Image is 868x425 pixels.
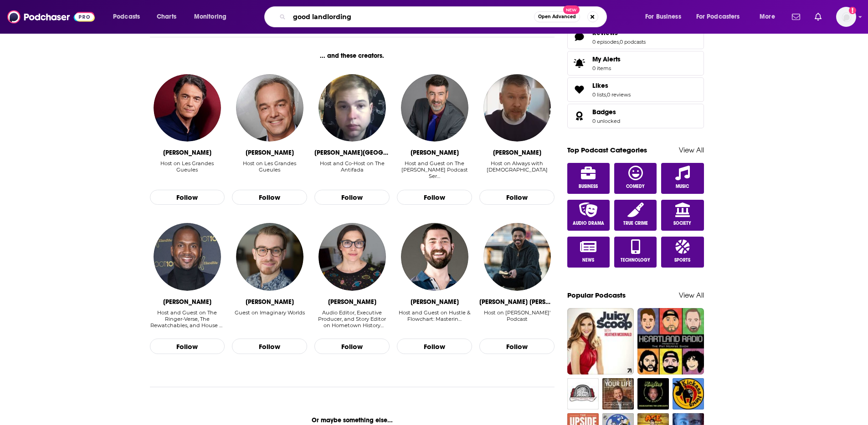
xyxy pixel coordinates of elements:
div: Host on Always with Christ [479,160,555,180]
div: Katie Feather [328,298,376,306]
img: This is Your Life [602,378,634,410]
div: Host and Guest on The Ringer-Verse, The Rewatchables, and House of R [150,309,225,329]
div: Audio Editor, Executive Producer, and Story Editor on Hometown History [GEOGRAPHIC_DATA] [314,309,390,329]
div: Olivier Truchot [246,149,294,157]
span: Business [579,184,598,189]
span: Music [676,184,689,189]
img: The HoneyDew with Ryan Sickler [637,378,669,410]
div: ... and these creators. [150,52,555,60]
a: Katie Feather [318,223,386,290]
span: Likes [567,77,704,102]
div: Damien Grout [493,149,541,157]
a: 0 unlocked [592,118,620,124]
div: Anthony Tyrone Evans [479,298,555,306]
div: Or maybe something else... [150,416,555,424]
div: Host and Guest on The [PERSON_NAME] Podcast Ser… [397,160,472,179]
span: My Alerts [592,55,621,63]
div: Host and Co-Host on The Antifada [314,160,390,173]
button: open menu [639,10,693,24]
span: Society [673,221,691,226]
span: Audio Drama [573,221,604,226]
img: Kickass News [673,378,704,410]
a: 0 lists [592,91,606,98]
div: Host on Tony Evans' Podcast [479,309,555,329]
span: Badges [592,108,616,116]
span: Badges [567,104,704,128]
div: Host on Les Grandes Gueules [150,160,225,180]
a: Business [567,163,610,194]
div: Host on [PERSON_NAME]' Podcast [479,309,555,322]
button: Follow [232,339,307,354]
span: My Alerts [570,57,589,70]
div: Host and Guest on The Peter Zeihan Podcast Ser… [397,160,472,180]
a: Sports [661,237,704,268]
a: Show notifications dropdown [788,9,804,25]
img: Olivier Truchot [236,74,303,142]
span: Monitoring [194,10,226,23]
span: Sports [674,258,690,263]
span: , [606,91,607,98]
a: Popular Podcasts [567,291,626,299]
img: Daniel Peterschmidt [236,223,303,290]
span: News [582,258,594,263]
span: Comedy [626,184,645,189]
img: Alain Marschall [154,74,221,142]
div: Host and Guest on Hustle & Flowchart: Masterin… [397,309,472,329]
div: Guest on Imaginary Worlds [235,309,305,329]
button: open menu [188,10,238,24]
span: Open Advanced [538,15,576,19]
a: Technology [614,237,657,268]
div: Host on Les Grandes Gueules [232,160,307,173]
img: Heartland Radio: Presented by The Pat McAfee Show [637,308,704,374]
a: View All [679,291,704,299]
svg: Add a profile image [849,7,856,14]
img: A.M. Gittlitz [318,74,386,142]
span: Logged in as bjonesvested [836,7,856,27]
span: Reviews [567,25,704,49]
button: Show profile menu [836,7,856,27]
button: Open AdvancedNew [534,11,580,22]
a: 0 podcasts [620,39,646,45]
a: Podchaser - Follow, Share and Rate Podcasts [7,8,95,25]
a: Reviews [570,30,589,43]
span: Technology [621,258,650,263]
span: 0 items [592,65,621,71]
img: Damien Grout [483,74,551,142]
div: Audio Editor, Executive Producer, and Story Editor on Hometown History NJ [314,309,390,329]
div: Search podcasts, credits, & more... [273,6,616,27]
span: More [760,10,775,23]
button: Follow [397,339,472,354]
a: True Crime [614,200,657,231]
div: Matt Wolfe [411,298,459,306]
button: Follow [314,339,390,354]
a: Show notifications dropdown [811,9,825,25]
div: Peter Zeihan [411,149,459,157]
div: Daniel Peterschmidt [246,298,294,306]
a: Badges [570,110,589,122]
a: My Alerts [567,51,704,76]
img: Anthony Tyrone Evans [483,223,551,290]
button: Follow [479,190,555,205]
button: Follow [479,339,555,354]
img: User Profile [836,7,856,27]
button: open menu [107,10,152,24]
button: Follow [150,339,225,354]
div: Alain Marschall [163,149,211,157]
a: 0 reviews [607,91,631,98]
div: Host and Guest on Hustle & Flowchart: Masterin… [397,309,472,322]
button: open menu [690,10,753,24]
span: New [563,5,580,14]
div: Host on Les Grandes Gueules [232,160,307,180]
img: Juicy Scoop with Heather McDonald [567,308,634,374]
a: Top Podcast Categories [567,146,647,154]
img: Barbell Shrugged [567,378,599,410]
a: Society [661,200,704,231]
